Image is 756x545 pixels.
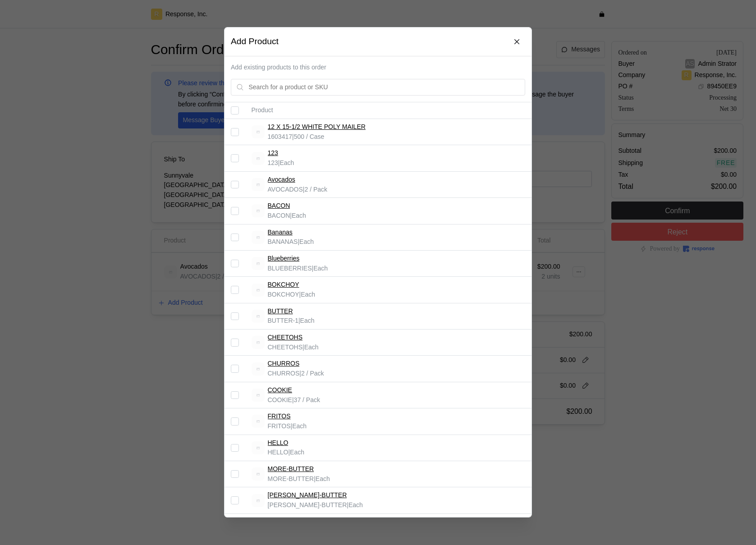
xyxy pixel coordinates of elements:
a: Blueberries [268,254,300,264]
span: | Each [302,343,319,351]
span: | Each [298,317,315,325]
input: Select all records [231,107,239,115]
span: | Each [291,422,307,430]
span: FRITOS [268,422,291,430]
input: Select record 1 [231,128,239,136]
input: Select record 4 [231,207,239,215]
span: BOKCHOY [268,291,299,298]
a: Bananas [268,228,293,238]
input: Select record 13 [231,444,239,452]
input: Select record 2 [231,155,239,163]
a: HELLO [268,438,289,448]
img: svg%3e [252,257,265,270]
input: Select record 9 [231,339,239,347]
img: svg%3e [252,284,265,297]
a: CHEETOHS [268,333,303,343]
span: | Each [314,475,330,482]
span: HELLO [268,449,289,456]
img: svg%3e [252,310,265,323]
span: | Each [289,449,305,456]
span: CHEETOHS [268,343,303,351]
img: svg%3e [252,441,265,454]
a: BACON [268,202,290,211]
img: svg%3e [252,178,265,191]
span: | Each [278,160,294,167]
a: CHURROS [268,359,300,369]
input: Select record 7 [231,286,239,294]
input: Select record 12 [231,418,239,426]
input: Select record 14 [231,470,239,478]
span: COOKIE [268,396,292,403]
a: Avocados [268,175,295,185]
a: FRITOS [268,412,291,422]
a: MORE-BUTTER [268,464,314,474]
span: | 2 / Pack [300,370,324,377]
a: BOKCHOY [268,280,299,290]
a: 12 X 15-1/2 WHITE POLY MAILER [268,123,366,133]
input: Select record 11 [231,391,239,399]
input: Search for a product or SKU [249,79,520,96]
img: svg%3e [252,362,265,376]
a: BUTTER [268,307,293,316]
span: | 37 / Pack [292,396,320,403]
p: Product [252,106,525,116]
input: Select record 10 [231,365,239,373]
img: svg%3e [252,468,265,481]
img: svg%3e [252,205,265,218]
span: BANANAS [268,238,298,246]
img: svg%3e [252,152,265,165]
input: Select record 5 [231,234,239,242]
h3: Add Product [231,36,279,48]
span: BUTTER-1 [268,317,298,325]
a: [PERSON_NAME]-BUTTER [268,491,347,501]
span: | Each [298,238,314,246]
a: COOKIE [268,385,292,395]
span: | Each [312,265,328,272]
span: BLUEBERRIES [268,265,312,272]
img: svg%3e [252,389,265,402]
input: Select record 15 [231,497,239,505]
span: | Each [290,212,307,219]
img: svg%3e [252,126,265,139]
a: 123 [268,149,278,159]
span: 123 [268,160,278,167]
img: svg%3e [252,415,265,428]
span: | 2 / Pack [303,186,327,193]
p: Add existing products to this order [231,63,525,73]
input: Select record 6 [231,260,239,268]
input: Select record 8 [231,312,239,321]
span: [PERSON_NAME]-BUTTER [268,501,347,508]
span: 1603417 [268,133,293,140]
img: svg%3e [252,336,265,349]
span: AVOCADOS [268,186,303,193]
span: | 500 / Case [292,133,324,140]
span: | Each [299,291,316,298]
span: MORE-BUTTER [268,475,314,482]
img: svg%3e [252,231,265,244]
span: CHURROS [268,370,300,377]
img: svg%3e [252,494,265,507]
input: Select record 3 [231,181,239,189]
span: BACON [268,212,290,219]
span: | Each [347,501,363,508]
